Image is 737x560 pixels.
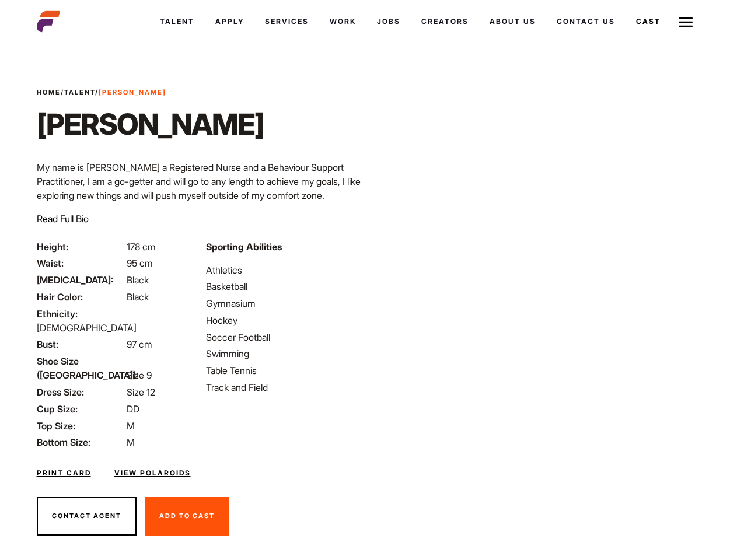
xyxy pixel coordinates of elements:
[127,274,149,286] span: Black
[626,6,671,37] a: Cast
[37,337,124,351] span: Bust:
[64,88,95,96] a: Talent
[159,512,215,520] span: Add To Cast
[37,435,124,449] span: Bottom Size:
[127,436,135,448] span: M
[206,241,282,253] strong: Sporting Abilities
[206,363,361,377] li: Table Tennis
[206,346,361,360] li: Swimming
[37,419,124,433] span: Top Size:
[37,212,89,226] button: Read Full Bio
[127,241,156,253] span: 178 cm
[127,338,152,350] span: 97 cm
[37,107,264,142] h1: [PERSON_NAME]
[37,307,124,321] span: Ethnicity:
[206,263,361,277] li: Athletics
[37,385,124,399] span: Dress Size:
[37,240,124,254] span: Height:
[127,257,153,269] span: 95 cm
[37,322,137,334] span: [DEMOGRAPHIC_DATA]
[37,256,124,270] span: Waist:
[114,468,191,478] a: View Polaroids
[206,279,361,293] li: Basketball
[319,6,366,37] a: Work
[679,15,693,29] img: Burger icon
[206,380,361,394] li: Track and Field
[37,497,137,535] button: Contact Agent
[37,213,89,225] span: Read Full Bio
[254,6,319,37] a: Services
[127,386,155,398] span: Size 12
[145,497,229,535] button: Add To Cast
[205,6,254,37] a: Apply
[546,6,626,37] a: Contact Us
[37,354,124,382] span: Shoe Size ([GEOGRAPHIC_DATA]):
[206,296,361,310] li: Gymnasium
[479,6,546,37] a: About Us
[411,6,479,37] a: Creators
[206,313,361,327] li: Hockey
[366,6,411,37] a: Jobs
[37,402,124,416] span: Cup Size:
[37,273,124,287] span: [MEDICAL_DATA]:
[37,10,60,33] img: cropped-aefm-brand-fav-22-square.png
[99,88,166,96] strong: [PERSON_NAME]
[127,403,139,415] span: DD
[206,330,361,344] li: Soccer Football
[37,88,61,96] a: Home
[37,290,124,304] span: Hair Color:
[37,87,166,97] span: / /
[149,6,205,37] a: Talent
[37,162,361,201] span: My name is [PERSON_NAME] a Registered Nurse and a Behaviour Support Practitioner, I am a go-gette...
[127,291,149,303] span: Black
[127,369,152,381] span: Size 9
[127,420,135,432] span: M
[37,468,91,478] a: Print Card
